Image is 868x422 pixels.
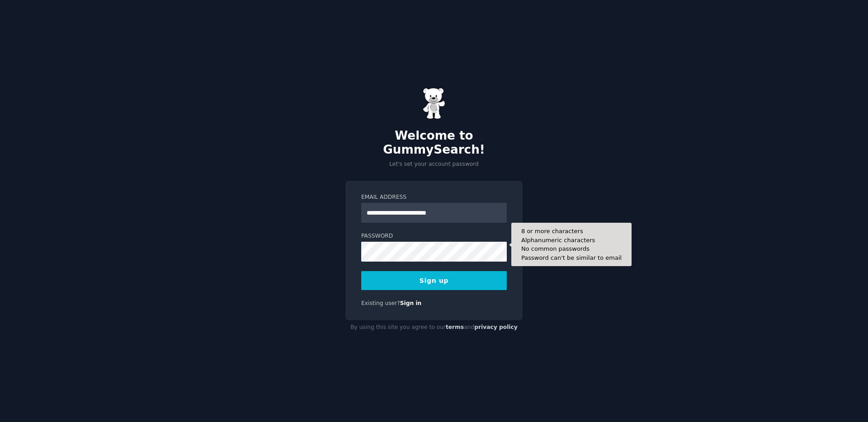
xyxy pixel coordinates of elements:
[361,271,507,290] button: Sign up
[361,193,507,202] label: Email Address
[423,88,445,119] img: Gummy Bear
[345,320,523,335] div: By using this site you agree to our and
[345,160,523,169] p: Let's set your account password
[345,129,523,157] h2: Welcome to GummySearch!
[400,300,422,306] a: Sign in
[446,324,464,330] a: terms
[361,300,400,306] span: Existing user?
[361,232,507,240] label: Password
[474,324,518,330] a: privacy policy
